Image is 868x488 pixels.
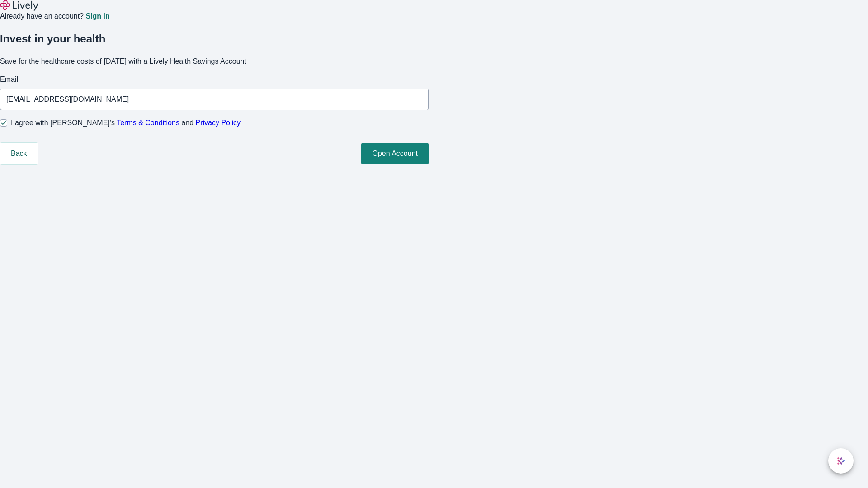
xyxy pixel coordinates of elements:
a: Terms & Conditions [117,119,179,127]
a: Sign in [85,13,109,20]
span: I agree with [PERSON_NAME]’s and [11,117,241,128]
svg: Lively AI Assistant [836,456,845,465]
a: Privacy Policy [196,119,241,127]
button: chat [828,448,854,474]
button: Open Account [361,143,429,164]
